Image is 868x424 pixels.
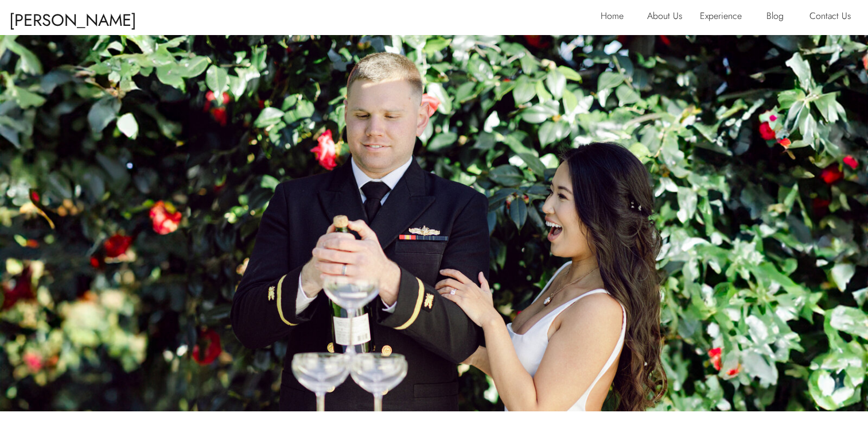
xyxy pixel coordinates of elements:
a: Experience [700,8,751,26]
a: Home [601,8,630,26]
a: Blog [766,8,792,26]
a: Contact Us [809,8,858,26]
p: [PERSON_NAME] & [PERSON_NAME] [9,5,149,26]
a: About Us [647,8,692,26]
